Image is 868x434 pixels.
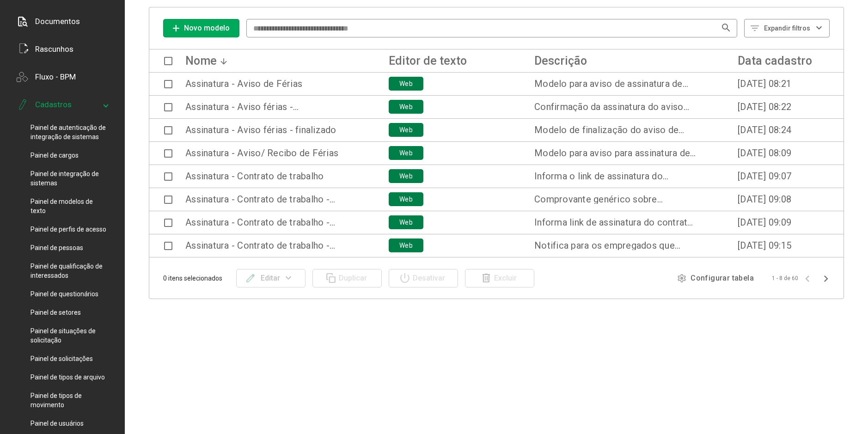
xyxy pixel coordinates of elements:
[534,148,696,158] div: Modelo para aviso para assinatura de recibo de férias
[399,273,410,284] mat-icon: power_settings_new
[325,273,336,284] mat-icon: stack
[184,24,230,32] span: Novo modelo
[31,225,106,234] span: Painel de perfis de acesso
[31,419,84,428] span: Painel de usuários
[389,215,423,229] div: Web
[185,218,347,227] div: Assinatura - Contrato de trabalho - Empregador
[185,171,324,181] div: Assinatura - Contrato de trabalho
[691,274,754,283] span: Configurar tabela
[31,373,105,382] span: Painel de tipos de arquivo
[677,273,687,283] mat-icon: settings
[389,54,493,67] div: Editor de texto
[534,241,696,250] div: Notifica para os empregados que todos empregados que todos empregados realizaram a assinatura do ...
[185,195,347,204] div: Assinatura - Contrato de trabalho - Comprovante
[389,192,423,206] div: Web
[35,44,73,54] div: Rascunhos
[768,265,839,291] mat-paginator: Select page
[31,123,108,141] span: Painel de autenticação de integração de sistemas
[738,218,791,227] div: [DATE] 09:09
[481,273,492,284] mat-icon: delete
[35,17,80,26] div: Documentos
[798,269,817,287] button: Página anterior
[31,243,83,252] span: Painel de pessoas
[35,100,72,109] div: Cadastros
[534,171,696,181] div: Informa o link de assinatura do contrato de trabalho para o novo empregado
[764,24,810,32] div: Expandir filtros
[738,148,791,158] div: [DATE] 08:09
[31,151,79,160] span: Painel de cargos
[171,23,182,34] mat-icon: add
[185,241,347,250] div: Assinatura - Contrato de trabalho - Finalização - Empregado
[280,273,297,284] mat-icon: expand_more
[738,102,791,111] div: [DATE] 08:22
[185,148,338,158] div: Assinatura - Aviso/ Recibo de Férias
[749,23,760,34] mat-icon: filter_list
[389,169,423,183] div: Web
[494,274,517,282] span: Excluir
[31,308,81,317] span: Painel de setores
[163,19,239,37] button: Novo modelo
[534,125,696,134] div: Modelo de finalização do aviso de férias
[185,125,336,134] div: Assinatura - Aviso férias - finalizado
[534,102,696,111] div: Confirmação da assinatura do aviso de férias
[31,197,108,215] span: Painel de modelos de texto
[413,274,445,282] span: Desativar
[721,22,732,33] mat-icon: search
[738,54,825,67] div: Data cadastro
[738,195,791,204] div: [DATE] 09:08
[389,123,423,137] div: Web
[772,275,798,281] div: 1 - 8 de 60
[465,269,534,287] button: Excluir
[738,241,791,250] div: [DATE] 09:15
[534,54,696,67] div: Descrição
[163,275,222,282] div: 0 itens selecionados
[534,79,696,88] div: Modelo para aviso de assinatura de férias
[389,100,423,114] div: Web
[31,262,108,280] span: Painel de qualificação de interessados
[35,72,76,81] div: Fluxo - BPM
[738,79,791,88] div: [DATE] 08:21
[31,326,108,345] span: Painel de situações de solicitação
[817,269,835,287] button: Página seguinte
[17,91,108,118] mat-expansion-panel-header: Cadastros
[185,79,302,88] div: Assinatura - Aviso de Férias
[245,273,256,284] mat-icon: edit
[185,102,347,111] div: Assinatura - Aviso férias - confirmação
[31,354,93,363] span: Painel de solicitações
[389,77,423,91] div: Web
[312,269,382,287] button: Duplicar
[389,146,423,160] div: Web
[534,218,696,227] div: Informa link de assinatura do contrato de trabalho para o empregador
[245,270,280,287] div: Editar
[31,169,108,188] span: Painel de integração de sistemas
[738,171,791,181] div: [DATE] 09:07
[185,54,347,67] div: Nome
[236,269,306,287] button: Editar
[31,289,98,299] span: Painel de questionários
[813,23,825,34] mat-icon: expand_more
[339,274,367,282] span: Duplicar
[534,195,696,204] div: Comprovante genérico sobre assinatura do contrato de trabalho
[31,391,108,410] span: Painel de tipos de movimento
[389,269,458,287] button: Desativar
[389,238,423,252] div: Web
[738,125,791,134] div: [DATE] 08:24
